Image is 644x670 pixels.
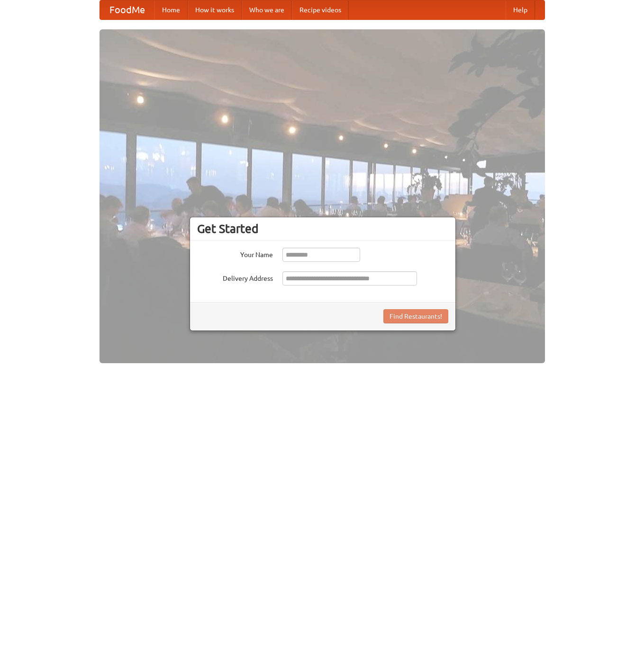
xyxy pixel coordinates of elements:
[242,0,292,19] a: Who we are
[188,0,242,19] a: How it works
[383,309,448,323] button: Find Restaurants!
[154,0,188,19] a: Home
[506,0,535,19] a: Help
[197,271,273,283] label: Delivery Address
[197,248,273,259] label: Your Name
[197,222,448,236] h3: Get Started
[100,0,154,19] a: FoodMe
[292,0,349,19] a: Recipe videos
